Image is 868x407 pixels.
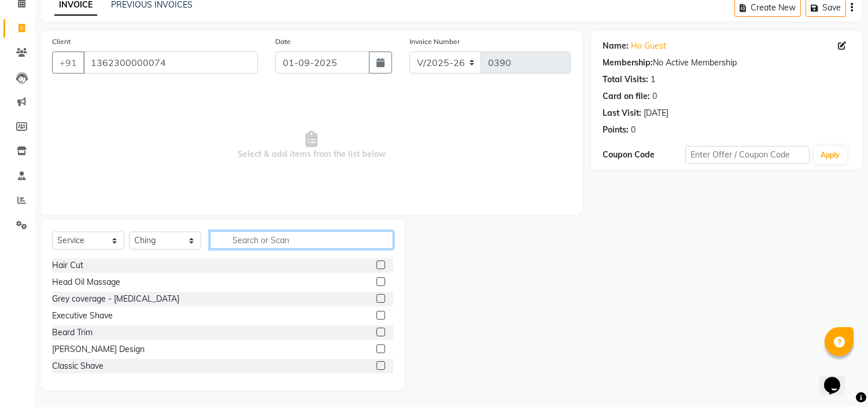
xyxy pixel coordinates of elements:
div: Total Visits: [603,74,648,86]
label: Date [275,36,291,47]
input: Search by Name/Mobile/Email/Code [83,52,258,74]
div: Coupon Code [603,149,685,161]
button: Apply [814,146,847,164]
div: Head Oil Massage [52,276,120,288]
iframe: chat widget [819,361,856,395]
div: [DATE] [644,107,668,119]
div: Last Visit: [603,107,641,119]
div: Beard Trim [52,327,93,339]
div: Points: [603,124,629,136]
label: Invoice Number [409,36,460,47]
button: +91 [52,52,84,74]
label: Client [52,36,71,47]
span: Select & add items from the list below [52,87,571,203]
div: 0 [631,124,636,136]
div: Hair Cut [52,259,83,272]
div: Grey coverage - [MEDICAL_DATA] [52,293,179,305]
div: Membership: [603,57,653,69]
div: [PERSON_NAME] Design [52,343,145,355]
a: Ho Guest [631,40,666,52]
div: No Active Membership [603,57,851,69]
div: Name: [603,40,629,52]
div: Executive Shave [52,310,113,322]
div: Classic Shave [52,360,104,372]
div: 1 [651,74,655,86]
div: Card on file: [603,90,650,102]
input: Enter Offer / Coupon Code [685,146,809,164]
input: Search or Scan [210,231,393,249]
div: 0 [652,90,657,102]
